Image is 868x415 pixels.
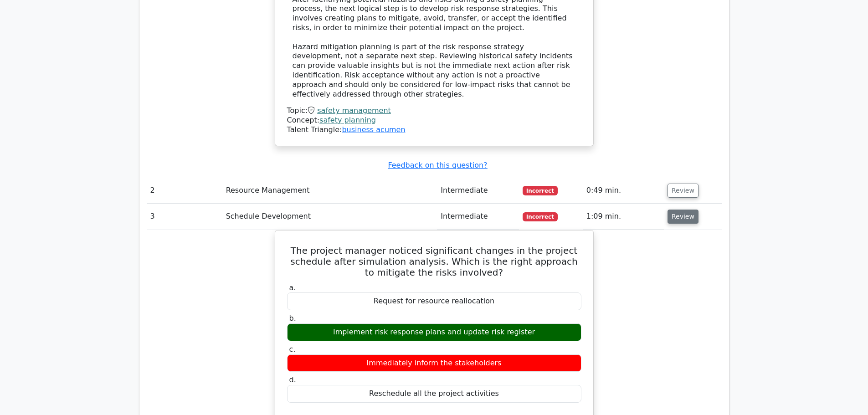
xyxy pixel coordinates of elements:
[388,161,487,169] a: Feedback on this question?
[287,354,581,372] div: Immediately inform the stakeholders
[289,314,296,323] span: b.
[287,116,581,125] div: Concept:
[437,204,519,230] td: Intermediate
[147,178,222,204] td: 2
[523,212,558,221] span: Incorrect
[437,178,519,204] td: Intermediate
[222,204,437,230] td: Schedule Development
[668,210,699,224] button: Review
[287,106,581,116] div: Topic:
[222,178,437,204] td: Resource Management
[523,186,558,195] span: Incorrect
[286,245,582,278] h5: The project manager noticed significant changes in the project schedule after simulation analysis...
[287,292,581,310] div: Request for resource reallocation
[668,184,699,198] button: Review
[287,106,581,134] div: Talent Triangle:
[583,178,664,204] td: 0:49 min.
[287,323,581,341] div: Implement risk response plans and update risk register
[287,385,581,403] div: Reschedule all the project activities
[147,204,222,230] td: 3
[342,125,405,134] a: business acumen
[289,345,296,354] span: c.
[583,204,664,230] td: 1:09 min.
[289,375,296,384] span: d.
[317,106,391,115] a: safety management
[319,116,376,124] a: safety planning
[289,283,296,292] span: a.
